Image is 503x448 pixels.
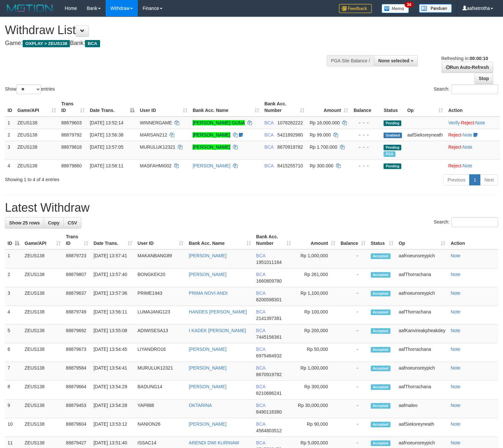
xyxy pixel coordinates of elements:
[396,418,448,437] td: aafSieksreyneath
[338,231,368,249] th: Balance: activate to sort column ascending
[90,120,123,125] span: [DATE] 13:52:14
[61,120,82,125] span: 88879603
[137,98,190,117] th: User ID: activate to sort column ascending
[63,268,91,287] td: 88879807
[5,117,15,129] td: 1
[374,55,418,66] button: None selected
[85,40,100,47] span: BCA
[5,231,22,249] th: ID: activate to sort column descending
[63,325,91,343] td: 88879692
[338,325,368,343] td: -
[371,309,390,315] span: Accepted
[9,220,40,225] span: Show 25 rows
[135,399,186,418] td: YAP888
[256,409,282,415] span: Copy 8490116380 to clipboard
[61,132,82,138] span: 88879792
[396,231,448,249] th: Op: activate to sort column ascending
[5,98,15,117] th: ID
[5,306,22,325] td: 4
[91,287,135,306] td: [DATE] 13:57:36
[15,117,59,129] td: ZEUS138
[338,418,368,437] td: -
[353,144,378,150] div: - - -
[371,272,390,278] span: Accepted
[63,362,91,381] td: 88879584
[448,163,461,168] a: Reject
[59,98,87,117] th: Trans ID: activate to sort column ascending
[91,325,135,343] td: [DATE] 13:55:08
[310,120,340,125] span: Rp 16.000.000
[22,268,63,287] td: ZEUS138
[189,365,226,371] a: [PERSON_NAME]
[461,120,474,125] a: Reject
[451,290,460,296] a: Note
[140,132,167,138] span: MARSAN212
[193,144,230,150] a: [PERSON_NAME]
[135,343,186,362] td: LIYANDRO16
[256,372,282,377] span: Copy 8670919782 to clipboard
[135,231,186,249] th: User ID: activate to sort column ascending
[189,272,226,277] a: [PERSON_NAME]
[189,384,226,389] a: [PERSON_NAME]
[264,120,274,125] span: BCA
[5,343,22,362] td: 6
[448,231,498,249] th: Action
[256,297,282,302] span: Copy 8200598301 to clipboard
[22,325,63,343] td: ZEUS138
[140,144,175,150] span: MURULUK12321
[63,418,91,437] td: 88879604
[63,231,91,249] th: Trans ID: activate to sort column ascending
[190,98,262,117] th: Bank Acc. Name: activate to sort column ascending
[396,306,448,325] td: aafThorrachana
[448,132,461,138] a: Reject
[256,421,265,427] span: BCA
[256,384,265,389] span: BCA
[22,399,63,418] td: ZEUS138
[469,174,480,185] a: 1
[135,268,186,287] td: BONGKEK20
[189,440,239,445] a: ARENDI DWI KURNIAW
[277,132,303,138] span: Copy 5421892980 to clipboard
[15,141,59,160] td: ZEUS138
[371,440,390,446] span: Accepted
[294,249,338,268] td: Rp 1,000,000
[371,422,390,427] span: Accepted
[327,55,374,66] div: PGA Site Balance /
[405,2,413,8] span: 34
[434,217,498,227] label: Search:
[91,399,135,418] td: [DATE] 13:54:28
[135,287,186,306] td: PRIME1943
[5,249,22,268] td: 1
[451,440,460,445] a: Note
[189,403,212,408] a: OKTARINA
[384,133,402,138] span: Grabbed
[338,268,368,287] td: -
[5,24,329,37] h1: Withdraw List
[22,287,63,306] td: ZEUS138
[338,381,368,399] td: -
[294,306,338,325] td: Rp 100,000
[353,162,378,169] div: - - -
[256,272,265,277] span: BCA
[396,362,448,381] td: aafnoeunsreypich
[256,334,282,340] span: Copy 7445156361 to clipboard
[451,253,460,258] a: Note
[5,418,22,437] td: 10
[5,381,22,399] td: 8
[15,129,59,141] td: ZEUS138
[91,231,135,249] th: Date Trans.: activate to sort column ascending
[310,132,331,138] span: Rp 99.000
[451,403,460,408] a: Note
[294,418,338,437] td: Rp 90,000
[135,418,186,437] td: NANION26
[463,144,472,150] a: Note
[22,231,63,249] th: Game/API: activate to sort column ascending
[135,325,186,343] td: ADIWISESA13
[91,418,135,437] td: [DATE] 13:53:12
[256,403,265,408] span: BCA
[338,306,368,325] td: -
[384,120,401,126] span: Pending
[5,40,329,47] h4: Game: Bank:
[451,347,460,352] a: Note
[254,231,294,249] th: Bank Acc. Number: activate to sort column ascending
